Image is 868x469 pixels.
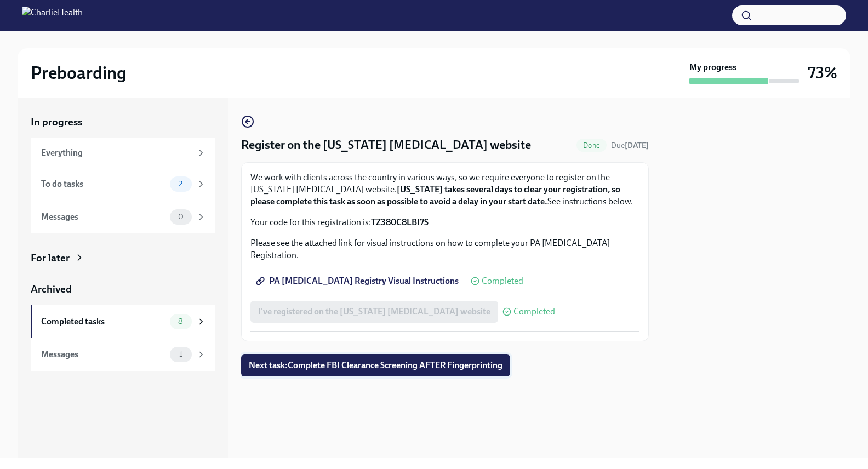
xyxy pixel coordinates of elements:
span: Due [611,141,649,150]
strong: [US_STATE] takes several days to clear your registration, so please complete this task as soon as... [250,184,620,207]
p: Please see the attached link for visual instructions on how to complete your PA [MEDICAL_DATA] Re... [250,237,639,261]
div: For later [31,251,70,265]
img: CharlieHealth [22,7,83,24]
div: Completed tasks [41,316,165,328]
a: PA [MEDICAL_DATA] Registry Visual Instructions [250,270,466,292]
p: Your code for this registration is: [250,216,639,228]
strong: [DATE] [625,141,649,150]
span: 1 [173,350,189,358]
a: Messages0 [31,201,215,233]
a: Completed tasks8 [31,305,215,338]
h4: Register on the [US_STATE] [MEDICAL_DATA] website [241,137,531,153]
span: August 29th, 2025 06:00 [611,140,649,151]
a: Everything [31,138,215,168]
span: Next task : Complete FBI Clearance Screening AFTER Fingerprinting [249,360,502,371]
span: 2 [172,180,189,188]
a: To do tasks2 [31,168,215,201]
span: Completed [482,277,523,285]
strong: TZ380C8LBI7S [371,217,429,227]
a: In progress [31,115,215,129]
span: PA [MEDICAL_DATA] Registry Visual Instructions [258,276,459,287]
div: Messages [41,348,165,361]
span: 8 [172,317,190,325]
h2: Preboarding [31,62,127,84]
strong: My progress [689,61,736,73]
span: Completed [513,307,555,316]
span: Done [576,141,607,150]
span: 0 [172,213,190,221]
a: For later [31,251,215,265]
button: Next task:Complete FBI Clearance Screening AFTER Fingerprinting [241,354,510,376]
div: Messages [41,211,165,223]
a: Archived [31,282,215,296]
a: Messages1 [31,338,215,371]
h3: 73% [808,63,837,83]
p: We work with clients across the country in various ways, so we require everyone to register on th... [250,171,639,208]
div: Everything [41,147,192,159]
div: To do tasks [41,178,165,190]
